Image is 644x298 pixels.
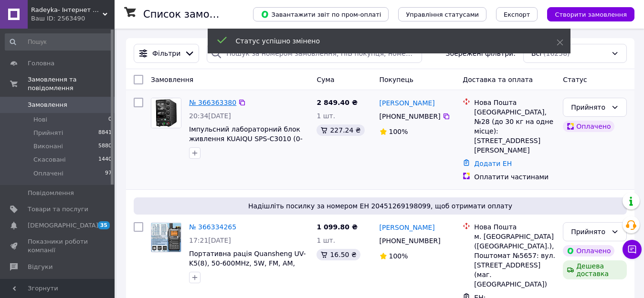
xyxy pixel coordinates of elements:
span: Відгуки [28,263,53,271]
div: [PHONE_NUMBER] [378,234,443,247]
div: Прийнято [571,226,607,237]
span: 100% [389,252,408,260]
a: Імпульсний лабораторний блок живлення KUAIQU SPS-C3010 (0-30В, 0-10А) [189,125,303,152]
button: Управління статусами [398,7,486,21]
span: [DEMOGRAPHIC_DATA] [28,221,98,230]
div: 16.50 ₴ [317,249,360,260]
button: Створити замовлення [547,7,634,21]
span: 1 099.80 ₴ [317,223,358,231]
span: Статус [563,76,587,83]
div: Прийнято [571,102,607,113]
span: Повідомлення [28,189,74,197]
div: м. [GEOGRAPHIC_DATA] ([GEOGRAPHIC_DATA].), Поштомат №5657: вул. [STREET_ADDRESS] (маг. [GEOGRAPHI... [474,232,555,289]
h1: Список замовлень [143,9,240,20]
a: Портативна рація Quansheng UV-K5(8), 50-600MHz, 5W, FM, AM, Type-C зарядка [189,250,306,277]
span: 5880 [98,142,112,151]
div: Статус успішно змінено [236,36,533,46]
div: Нова Пошта [474,98,555,107]
span: Фільтри [152,49,180,58]
div: Ваш ID: 2563490 [31,14,115,23]
div: Дешева доставка [563,260,627,279]
span: 2 849.40 ₴ [317,99,358,106]
span: Cума [317,76,334,83]
span: 8841 [98,129,112,137]
span: 35 [98,221,110,229]
div: [GEOGRAPHIC_DATA], №28 (до 30 кг на одне місце): [STREET_ADDRESS][PERSON_NAME] [474,107,555,155]
div: Оплачено [563,245,614,257]
span: Замовлення та повідомлення [28,75,115,92]
span: 1 шт. [317,236,335,244]
img: Фото товару [151,223,181,252]
span: Доставка та оплата [463,76,533,83]
span: Головна [28,59,54,68]
span: Скасовані [33,155,66,164]
input: Пошук [5,33,113,51]
span: Експорт [504,11,530,18]
a: Додати ЕН [474,160,512,167]
span: 1440 [98,155,112,164]
span: Прийняті [33,129,63,137]
button: Завантажити звіт по пром-оплаті [253,7,389,21]
span: Завантажити звіт по пром-оплаті [261,10,381,19]
a: № 366334265 [189,223,236,231]
span: 20:34[DATE] [189,112,231,120]
span: Створити замовлення [555,11,627,18]
div: Оплатити частинами [474,172,555,182]
span: Надішліть посилку за номером ЕН 20451269198099, щоб отримати оплату [137,201,623,211]
span: Управління статусами [406,11,479,18]
span: Товари та послуги [28,205,88,214]
img: Фото товару [151,98,181,128]
a: Фото товару [151,98,181,128]
span: Виконані [33,142,63,151]
a: [PERSON_NAME] [380,98,435,108]
span: 0 [108,115,112,124]
a: Створити замовлення [538,10,634,18]
button: Чат з покупцем [623,240,642,259]
div: Оплачено [563,121,614,132]
div: Нова Пошта [474,222,555,232]
div: [PHONE_NUMBER] [378,110,443,123]
span: Покупець [380,76,413,83]
span: Radeyka- Інтернет магазин рацій та аксесуарів [31,6,103,14]
div: 227.24 ₴ [317,124,364,136]
span: 97 [105,169,112,178]
span: 1 шт. [317,112,335,120]
span: Замовлення [151,76,193,83]
span: 17:21[DATE] [189,236,231,244]
a: № 366363380 [189,99,236,106]
a: [PERSON_NAME] [380,223,435,232]
span: Оплачені [33,169,63,178]
span: Замовлення [28,101,67,109]
span: 100% [389,128,408,135]
button: Експорт [496,7,538,21]
a: Фото товару [151,222,181,253]
span: Нові [33,115,47,124]
span: Показники роботи компанії [28,237,88,255]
